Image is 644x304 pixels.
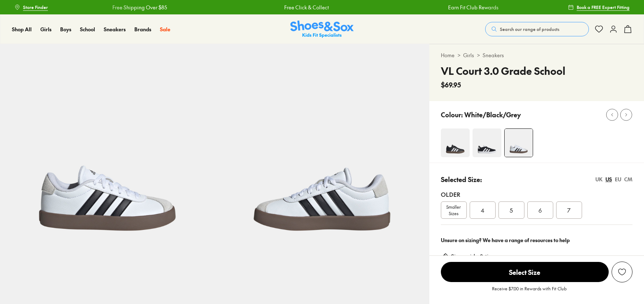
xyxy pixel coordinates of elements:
[485,22,589,36] button: Search our range of products
[568,1,630,14] a: Book a FREE Expert Fitting
[441,236,632,244] div: Unsure on sizing? We have a range of resources to help
[290,21,354,38] a: Shoes & Sox
[441,128,470,157] img: 4-548214_1
[40,26,52,33] a: Girls
[14,1,48,14] a: Store Finder
[567,206,571,214] span: 7
[441,80,461,90] span: $69.95
[464,110,521,119] p: White/Black/Grey
[104,26,126,33] a: Sneakers
[12,26,32,33] span: Shop All
[441,204,466,217] span: Smaller Sizes
[215,44,429,258] img: 5-498564_1
[441,190,632,199] div: Older
[612,262,632,282] button: Add to Wishlist
[445,4,496,11] a: Earn Fit Club Rewards
[40,26,52,33] span: Girls
[595,176,603,183] div: UK
[80,26,95,33] a: School
[281,4,326,11] a: Free Click & Collect
[110,4,165,11] a: Free Shipping Over $85
[80,26,95,33] span: School
[134,26,151,33] span: Brands
[441,51,632,59] div: > >
[615,176,621,183] div: EU
[441,174,482,184] p: Selected Size:
[441,262,609,282] span: Select Size
[104,26,126,33] span: Sneakers
[60,26,71,33] a: Boys
[500,26,559,32] span: Search our range of products
[577,4,630,10] span: Book a FREE Expert Fitting
[481,206,484,214] span: 4
[510,206,513,214] span: 5
[473,128,501,157] img: 4-498558_1
[134,26,151,33] a: Brands
[441,110,463,119] p: Colour:
[23,4,48,10] span: Store Finder
[451,253,495,260] a: Size guide & tips
[483,51,504,59] a: Sneakers
[12,26,32,33] a: Shop All
[60,26,71,33] span: Boys
[160,26,170,33] span: Sale
[538,206,542,214] span: 6
[605,176,612,183] div: US
[463,51,474,59] a: Girls
[441,63,565,78] h4: VL Court 3.0 Grade School
[160,26,170,33] a: Sale
[441,262,609,282] button: Select Size
[624,176,632,183] div: CM
[290,21,354,38] img: SNS_Logo_Responsive.svg
[505,129,533,157] img: 4-498563_1
[441,51,455,59] a: Home
[492,285,567,298] p: Receive $7.00 in Rewards with Fit Club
